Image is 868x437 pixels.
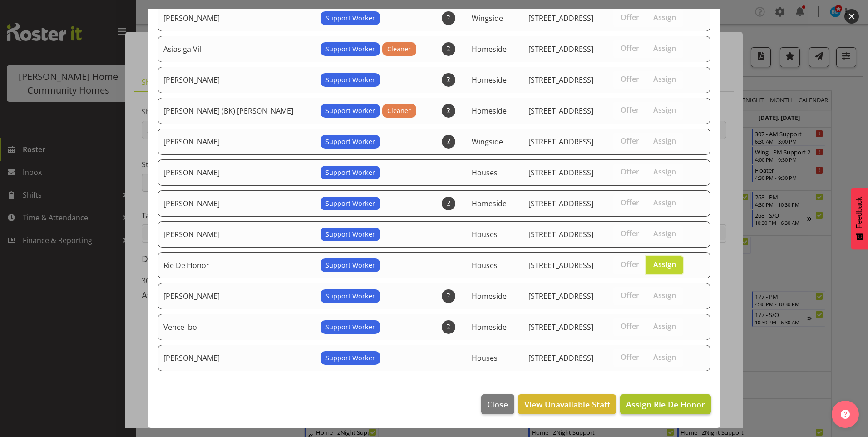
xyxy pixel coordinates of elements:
td: [PERSON_NAME] [158,283,315,309]
span: Support Worker [325,75,375,85]
span: Offer [621,74,639,84]
span: Assign [653,105,676,114]
span: Offer [621,44,639,53]
span: Homeside [472,322,507,332]
td: [PERSON_NAME] [158,345,315,371]
span: Assign [653,260,676,269]
button: Assign Rie De Honor [620,394,711,414]
td: [PERSON_NAME] [158,67,315,93]
span: Assign [653,74,676,84]
span: Assign [653,353,676,362]
span: [STREET_ADDRESS] [528,106,593,116]
button: Close [481,394,514,414]
span: [STREET_ADDRESS] [528,291,593,301]
span: Close [487,398,508,410]
span: Assign Rie De Honor [626,399,705,410]
span: Offer [621,229,639,238]
span: Assign [653,167,676,176]
td: [PERSON_NAME] [158,129,315,155]
span: [STREET_ADDRESS] [528,322,593,332]
span: Homeside [472,199,507,209]
span: [STREET_ADDRESS] [528,75,593,85]
span: Offer [621,322,639,331]
span: Wingside [472,13,503,23]
td: [PERSON_NAME] [158,159,315,186]
span: [STREET_ADDRESS] [528,168,593,178]
span: Offer [621,198,639,207]
span: Support Worker [325,106,375,116]
span: [STREET_ADDRESS] [528,44,593,54]
span: [STREET_ADDRESS] [528,260,593,270]
span: Houses [472,168,498,178]
span: Offer [621,136,639,145]
span: Assign [653,136,676,145]
span: Homeside [472,75,507,85]
span: Cleaner [387,44,411,54]
td: Asiasiga Vili [158,36,315,62]
span: Offer [621,260,639,269]
span: Assign [653,291,676,300]
td: [PERSON_NAME] [158,5,315,31]
td: [PERSON_NAME] [158,190,315,217]
button: Feedback - Show survey [851,188,868,249]
span: Offer [621,13,639,22]
td: Rie De Honor [158,252,315,278]
span: [STREET_ADDRESS] [528,353,593,363]
span: [STREET_ADDRESS] [528,13,593,23]
span: Offer [621,291,639,300]
span: Homeside [472,44,507,54]
span: Homeside [472,106,507,116]
span: Support Worker [325,199,375,209]
span: View Unavailable Staff [524,398,610,410]
span: Support Worker [325,260,375,270]
span: Support Worker [325,353,375,363]
td: [PERSON_NAME] (BK) [PERSON_NAME] [158,98,315,124]
span: Support Worker [325,13,375,23]
span: [STREET_ADDRESS] [528,199,593,209]
span: Offer [621,105,639,114]
span: Support Worker [325,44,375,54]
img: help-xxl-2.png [841,410,850,419]
span: Houses [472,353,498,363]
span: Assign [653,322,676,331]
td: [PERSON_NAME] [158,221,315,248]
span: Offer [621,353,639,362]
span: Feedback [855,197,863,228]
span: Assign [653,198,676,207]
span: Houses [472,260,498,270]
span: Support Worker [325,168,375,178]
span: Homeside [472,291,507,301]
span: Support Worker [325,229,375,239]
span: Assign [653,13,676,22]
span: Support Worker [325,322,375,332]
span: Support Worker [325,137,375,147]
span: Offer [621,167,639,176]
span: [STREET_ADDRESS] [528,229,593,239]
span: Support Worker [325,291,375,301]
span: Cleaner [387,106,411,116]
span: Assign [653,229,676,238]
span: Assign [653,44,676,53]
span: [STREET_ADDRESS] [528,137,593,147]
td: Vence Ibo [158,314,315,340]
span: Wingside [472,137,503,147]
button: View Unavailable Staff [518,394,616,414]
span: Houses [472,229,498,239]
